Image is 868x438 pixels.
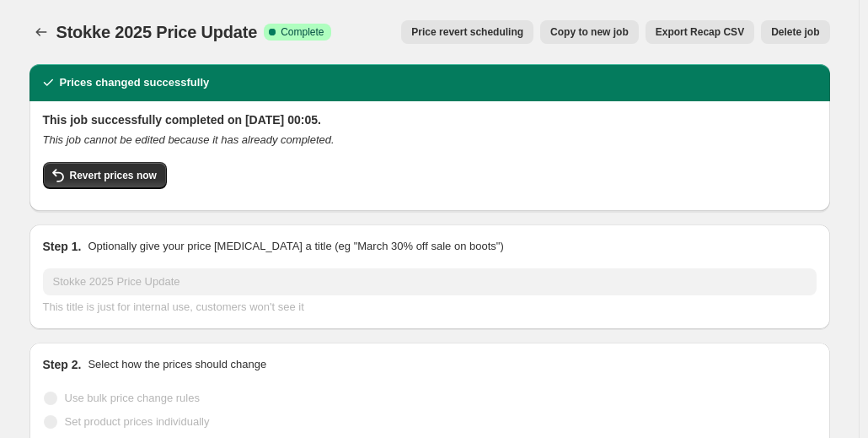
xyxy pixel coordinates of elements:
[43,238,82,255] h2: Step 1.
[401,20,533,44] button: Price revert scheduling
[56,23,258,41] span: Stokke 2025 Price Update
[656,25,744,39] span: Export Recap CSV
[43,133,335,146] i: This job cannot be edited because it has already completed.
[281,25,324,39] span: Complete
[771,25,819,39] span: Delete job
[70,169,157,182] span: Revert prices now
[646,20,754,44] button: Export Recap CSV
[88,356,266,373] p: Select how the prices should change
[411,25,523,39] span: Price revert scheduling
[43,111,817,128] h2: This job successfully completed on [DATE] 00:05.
[65,392,200,404] span: Use bulk price change rules
[43,356,82,373] h2: Step 2.
[29,20,53,44] button: Price change jobs
[43,268,817,295] input: 30% off holiday sale
[550,25,629,39] span: Copy to new job
[65,415,210,428] span: Set product prices individually
[540,20,639,44] button: Copy to new job
[88,238,503,255] p: Optionally give your price [MEDICAL_DATA] a title (eg "March 30% off sale on boots")
[43,300,304,313] span: This title is just for internal use, customers won't see it
[60,74,210,91] h2: Prices changed successfully
[43,162,167,189] button: Revert prices now
[761,20,829,44] button: Delete job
